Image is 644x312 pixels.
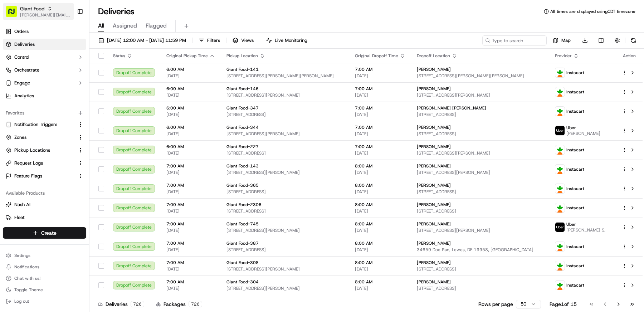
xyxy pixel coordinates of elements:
span: Giant Food-344 [226,125,259,130]
div: 📗 [7,160,13,166]
span: [STREET_ADDRESS] [226,112,343,117]
span: Toggle Theme [14,287,43,293]
span: Log out [14,298,29,304]
span: Instacart [566,244,584,249]
span: Uber [566,221,576,227]
span: 7:00 AM [166,260,215,265]
span: Fleet [14,214,25,221]
button: Start new chat [122,70,130,79]
span: [STREET_ADDRESS][PERSON_NAME] [226,266,343,272]
p: Welcome 👋 [7,28,130,40]
a: Zones [6,134,75,141]
img: Nash [7,7,21,21]
span: [DATE] [355,266,405,272]
span: 8:00 AM [355,202,405,208]
img: profile_instacart_ahold_partner.png [555,203,565,213]
span: Giant Food-304 [226,279,259,285]
span: Engage [14,80,30,86]
span: 6:00 AM [166,105,215,111]
span: 8:00 AM [355,163,405,169]
p: Rows per page [478,301,513,308]
span: [STREET_ADDRESS] [417,286,544,291]
img: 1736555255976-a54dd68f-1ca7-489b-9aae-adbdc363a1c4 [7,68,20,81]
span: [DATE] [166,112,215,117]
span: 6:00 AM [166,86,215,92]
span: 6:00 AM [166,67,215,72]
span: 7:00 AM [166,163,215,169]
a: Nash AI [6,201,83,208]
div: Page 1 of 15 [550,301,577,308]
input: Type to search [482,35,547,45]
span: Giant Food-347 [226,105,259,111]
span: Instacart [566,147,584,153]
span: [STREET_ADDRESS][PERSON_NAME] [226,286,343,291]
span: [STREET_ADDRESS] [417,131,544,137]
span: [DATE] [355,208,405,214]
span: Live Monitoring [275,37,307,44]
span: Deliveries [14,41,35,48]
span: Giant Food-365 [226,182,259,188]
span: All times are displayed using CDT timezone [550,9,635,14]
button: Giant Food [20,5,44,12]
span: [STREET_ADDRESS][PERSON_NAME] [226,228,343,233]
span: [PERSON_NAME] [417,125,451,130]
span: Control [14,54,29,60]
span: [DATE] [166,170,215,175]
span: Pylon [71,177,87,182]
span: 6:00 AM [166,125,215,130]
span: Instacart [566,89,584,95]
span: 7:00 AM [166,182,215,188]
button: Refresh [628,35,638,45]
span: [DATE] [166,189,215,195]
span: Uber [566,125,576,131]
span: [STREET_ADDRESS][PERSON_NAME] [226,170,343,175]
img: profile_uber_ahold_partner.png [555,126,565,135]
img: profile_instacart_ahold_partner.png [555,281,565,290]
span: [STREET_ADDRESS][PERSON_NAME] [417,170,544,175]
div: Action [622,53,637,59]
span: Chat with us! [14,276,40,281]
span: Map [561,37,571,44]
span: 7:00 AM [166,240,215,246]
span: Instacart [566,186,584,191]
span: 34659 Doe Run, Lewes, DE 19958, [GEOGRAPHIC_DATA] [417,247,544,253]
span: 7:00 AM [166,221,215,227]
span: [DATE] [166,92,215,98]
span: Giant Food-2306 [226,202,262,208]
span: Giant Food-227 [226,144,259,150]
div: Start new chat [32,68,117,75]
span: 6:00 AM [166,144,215,150]
h1: Deliveries [98,6,135,17]
button: Map [550,35,574,45]
span: [PERSON_NAME] [417,221,451,227]
span: Settings [14,253,30,258]
span: 7:00 AM [355,144,405,150]
span: [DATE] [166,73,215,79]
img: profile_instacart_ahold_partner.png [555,68,565,77]
a: Analytics [3,90,86,102]
span: Assigned [113,21,137,30]
span: 8:00 AM [355,260,405,265]
span: [STREET_ADDRESS] [417,208,544,214]
span: [PERSON_NAME] [417,260,451,265]
span: [DATE] [355,286,405,291]
span: [STREET_ADDRESS] [417,266,544,272]
span: [PERSON_NAME] [417,202,451,208]
div: Favorites [3,107,86,119]
span: [DATE] [166,247,215,253]
span: [STREET_ADDRESS][PERSON_NAME][PERSON_NAME] [226,73,343,79]
button: Nash AI [3,199,86,210]
button: Create [3,227,86,239]
span: [DATE] [355,189,405,195]
div: Deliveries [98,301,144,308]
span: Instacart [566,108,584,114]
button: Toggle Theme [3,285,86,295]
span: 7:00 AM [355,67,405,72]
span: Instacart [566,166,584,172]
button: Request Logs [3,157,86,169]
span: Giant Food-387 [226,240,259,246]
span: Notification Triggers [14,121,57,128]
span: Status [113,53,125,59]
span: [STREET_ADDRESS] [417,189,544,195]
span: Views [241,37,254,44]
